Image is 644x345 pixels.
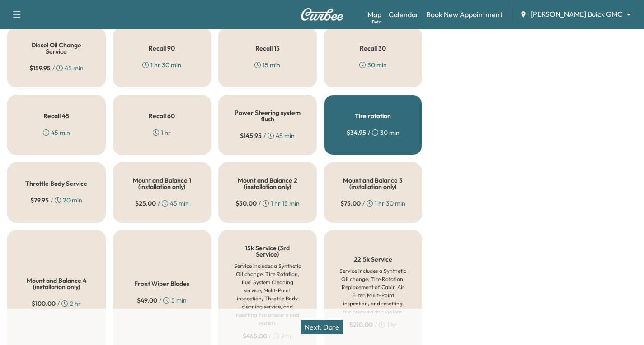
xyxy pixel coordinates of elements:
div: / 2 hr [32,299,81,308]
h5: Recall 45 [43,113,69,119]
span: $ 49.00 [137,296,157,305]
span: $ 75.00 [340,199,361,208]
h5: Mount and Balance 3 (installation only) [339,177,408,190]
div: 15 min [254,60,280,69]
h5: 22.5k Service [354,256,392,262]
a: MapBeta [367,9,381,20]
div: 1 hr [153,128,171,137]
h5: Power Steering system flush [233,110,302,122]
div: / 20 min [30,196,82,205]
span: $ 79.95 [30,196,49,205]
h6: Service includes a Synthetic Oil change, Tire Rotation, Replacement of Cabin Air Filter, Mulit-Po... [339,267,408,316]
span: $ 50.00 [235,199,257,208]
div: 45 min [43,128,70,137]
div: Beta [372,18,381,25]
h5: Front Wiper Blades [134,281,189,287]
span: $ 34.95 [347,128,366,137]
img: Curbee Logo [301,8,344,21]
h5: Throttle Body Service [25,180,87,187]
h5: Tire rotation [355,113,391,119]
div: 30 min [359,60,387,69]
h5: 15k Service (3rd Service) [233,245,302,258]
div: / 45 min [135,199,189,208]
h5: Recall 15 [255,45,280,51]
span: $ 25.00 [135,199,156,208]
div: / 45 min [240,131,295,140]
h6: Service includes a Synthetic Oil change, Tire Rotation, Fuel System Cleaning service, Mulit-Point... [233,262,302,327]
div: / 45 min [29,64,84,73]
h5: Recall 90 [149,45,175,51]
a: Book New Appointment [426,9,503,20]
h5: Mount and Balance 1 (installation only) [128,177,197,190]
h5: Diesel Oil Change Service [22,42,91,55]
a: Calendar [389,9,419,20]
h5: Recall 30 [360,45,386,51]
h5: Recall 60 [149,113,175,119]
div: 1 hr 30 min [142,60,181,69]
div: / 5 min [137,296,187,305]
span: [PERSON_NAME] Buick GMC [531,9,622,19]
div: / 1 hr 30 min [340,199,405,208]
div: / 30 min [347,128,400,137]
h5: Mount and Balance 4 (installation only) [22,277,91,290]
span: $ 145.95 [240,131,262,140]
h5: Mount and Balance 2 (installation only) [233,177,302,190]
button: Next: Date [301,320,343,334]
div: / 1 hr 15 min [235,199,300,208]
span: $ 159.95 [29,64,51,73]
span: $ 100.00 [32,299,56,308]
